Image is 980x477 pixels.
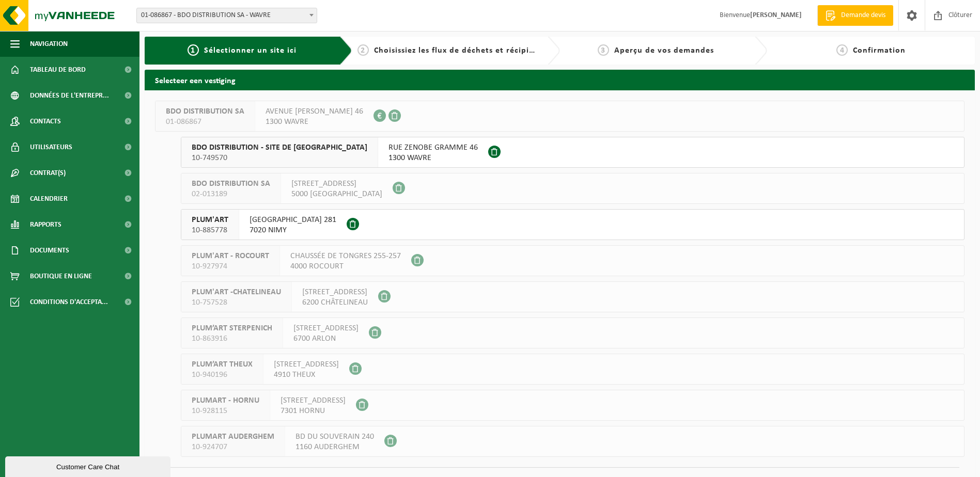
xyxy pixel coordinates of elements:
span: Contrat(s) [30,160,66,186]
span: Sélectionner un site ici [204,46,297,55]
span: 3 [598,44,609,56]
span: PLUMART AUDERGHEM [192,432,274,442]
a: Demande devis [817,5,893,26]
span: 10-927974 [192,261,269,272]
span: CHAUSSÉE DE TONGRES 255-257 [290,251,401,261]
span: Demande devis [838,10,888,21]
span: PLUM’ART STERPENICH [192,323,272,333]
span: Tableau de bord [30,57,86,83]
span: [STREET_ADDRESS] [274,359,339,370]
span: RUE ZENOBE GRAMME 46 [388,142,478,153]
span: Confirmation [853,46,906,55]
span: Utilisateurs [30,134,72,160]
span: Navigation [30,31,68,57]
span: Aperçu de vos demandes [614,46,714,55]
span: Calendrier [30,186,68,212]
span: 1300 WAVRE [388,153,478,163]
span: 01-086867 [166,117,244,127]
span: [STREET_ADDRESS] [293,323,359,333]
span: 10-863916 [192,333,272,344]
span: 01-086867 - BDO DISTRIBUTION SA - WAVRE [137,8,317,23]
span: 4000 ROCOURT [290,261,401,272]
span: BDO DISTRIBUTION SA [166,106,244,117]
span: BDO DISTRIBUTION SA [192,179,270,189]
span: 1 [188,44,199,56]
iframe: chat widget [5,454,173,477]
h2: Selecteer een vestiging [145,70,975,90]
span: [GEOGRAPHIC_DATA] 281 [250,215,336,225]
span: 6700 ARLON [293,333,359,344]
span: 10-885778 [192,225,228,235]
span: 10-924707 [192,442,274,452]
span: 6200 CHÂTELINEAU [302,297,368,308]
span: 02-013189 [192,189,270,199]
span: PLUMART - HORNU [192,395,259,406]
span: Documents [30,237,69,263]
button: PLUM'ART 10-885778 [GEOGRAPHIC_DATA] 2817020 NIMY [181,209,965,240]
span: Rapports [30,212,61,237]
span: PLUM’ART THEUX [192,359,253,370]
span: AVENUE [PERSON_NAME] 46 [266,106,363,117]
span: 1300 WAVRE [266,117,363,127]
span: Données de l'entrepr... [30,83,109,108]
span: 4910 THEUX [274,370,339,380]
span: 7301 HORNU [281,406,346,416]
button: BDO DISTRIBUTION - SITE DE [GEOGRAPHIC_DATA] 10-749570 RUE ZENOBE GRAMME 461300 WAVRE [181,137,965,168]
span: [STREET_ADDRESS] [281,395,346,406]
span: Conditions d'accepta... [30,289,108,315]
span: [STREET_ADDRESS] [302,287,368,297]
span: BDO DISTRIBUTION - SITE DE [GEOGRAPHIC_DATA] [192,142,367,153]
span: Contacts [30,108,61,134]
span: 10-749570 [192,153,367,163]
span: 4 [836,44,848,56]
span: PLUM'ART - ROCOURT [192,251,269,261]
strong: [PERSON_NAME] [750,11,802,19]
span: BD DU SOUVERAIN 240 [295,432,374,442]
span: Choisissiez les flux de déchets et récipients [374,46,546,55]
span: PLUM'ART [192,215,228,225]
span: 2 [357,44,369,56]
span: Boutique en ligne [30,263,92,289]
span: 7020 NIMY [250,225,336,235]
span: 10-940196 [192,370,253,380]
span: PLUM'ART -CHATELINEAU [192,287,281,297]
span: 01-086867 - BDO DISTRIBUTION SA - WAVRE [136,8,317,23]
span: 10-928115 [192,406,259,416]
span: 10-757528 [192,297,281,308]
span: 1160 AUDERGHEM [295,442,374,452]
span: [STREET_ADDRESS] [291,179,382,189]
span: 5000 [GEOGRAPHIC_DATA] [291,189,382,199]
